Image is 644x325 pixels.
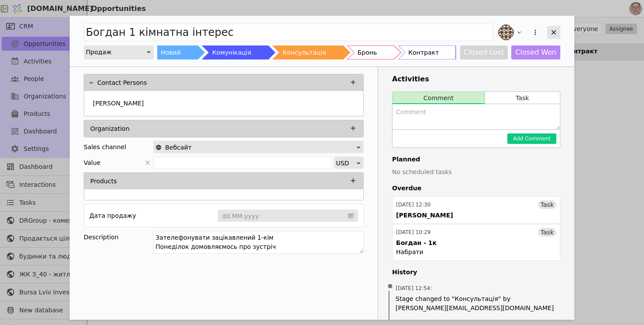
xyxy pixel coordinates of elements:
[396,294,557,313] span: Stage changed to "Консультація" by [PERSON_NAME][EMAIL_ADDRESS][DOMAIN_NAME]
[348,211,354,220] svg: calendar
[507,133,556,144] button: Add Comment
[392,184,560,193] h4: Overdue
[283,45,326,59] div: Консультація
[161,45,181,59] div: Новий
[336,157,356,169] div: USD
[392,155,560,164] h4: Planned
[538,200,556,209] div: Task
[396,228,431,236] div: [DATE] 10:29
[396,284,432,292] span: [DATE] 12:54 :
[392,268,560,277] h4: History
[460,45,508,59] button: Closed Lost
[156,144,162,150] img: online-store.svg
[84,141,126,153] div: Sales channel
[396,248,423,257] div: Набрати
[153,231,364,254] textarea: Зателефонувати зацікавлений 1-кім Понеділок домовляємось про зустріч
[511,45,560,59] button: Closed Won
[84,231,153,243] div: Description
[393,92,485,104] button: Comment
[396,238,437,248] div: Богдан - 1к
[485,92,560,104] button: Task
[86,46,146,58] div: Продаж
[357,45,377,59] div: Бронь
[386,276,395,298] span: •
[84,157,100,169] span: Value
[396,211,453,220] div: [PERSON_NAME]
[97,78,147,87] p: Contact Persons
[538,228,556,237] div: Task
[408,45,439,59] div: Контракт
[392,168,560,177] p: No scheduled tasks
[90,177,117,186] p: Products
[212,45,251,59] div: Комунікація
[498,24,514,40] img: an
[392,74,560,84] h3: Activities
[93,99,144,108] p: [PERSON_NAME]
[396,201,431,209] div: [DATE] 12:30
[89,210,136,222] div: Дата продажу
[90,124,130,133] p: Organization
[165,141,191,154] span: Вебсайт
[70,16,574,320] div: Add Opportunity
